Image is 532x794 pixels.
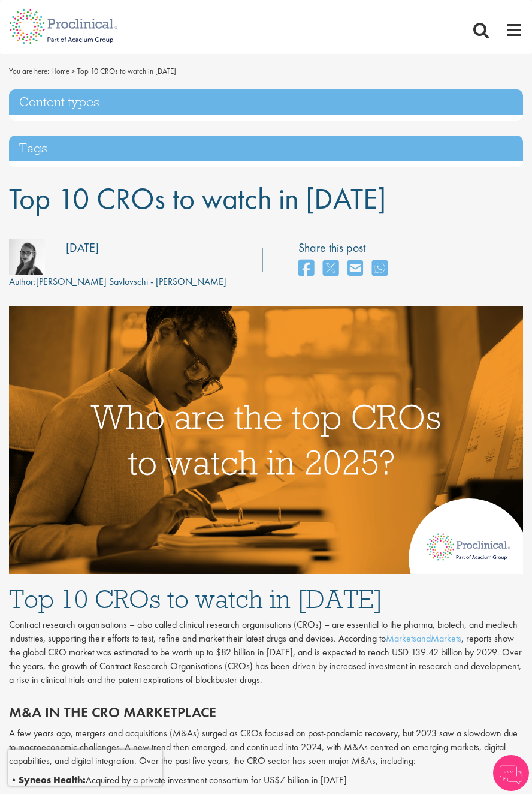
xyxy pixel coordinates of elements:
img: Chatbot [493,755,529,791]
label: Share this post [298,239,394,257]
img: fff6768c-7d58-4950-025b-08d63f9598ee [9,239,45,275]
h1: Top 10 CROs to watch in [DATE] [9,586,523,612]
p: A few years ago, mergers and acquisitions (M&As) surged as CROs focused on post-pandemic recovery... [9,727,523,768]
a: MarketsandMarkets [386,632,461,645]
img: Top 10 CROs 2025| Proclinical [9,306,523,574]
a: share on facebook [298,256,314,282]
h2: M&A in the CRO marketplace [9,705,523,720]
h3: Content types [9,89,523,115]
span: Top 10 CROs to watch in [DATE] [9,179,386,218]
h3: Tags [9,136,523,161]
a: share on whats app [372,256,388,282]
div: [DATE] [66,239,99,257]
span: Author: [9,275,36,288]
a: share on twitter [323,256,338,282]
div: [PERSON_NAME] Savlovschi - [PERSON_NAME] [9,275,226,289]
iframe: reCAPTCHA [8,750,162,786]
a: share on email [347,256,363,282]
p: Contract research organisations – also called clinical research organisations (CROs) – are essent... [9,618,523,687]
p: • Acquired by a private investment consortium for US$7 billion in [DATE] [9,774,523,787]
